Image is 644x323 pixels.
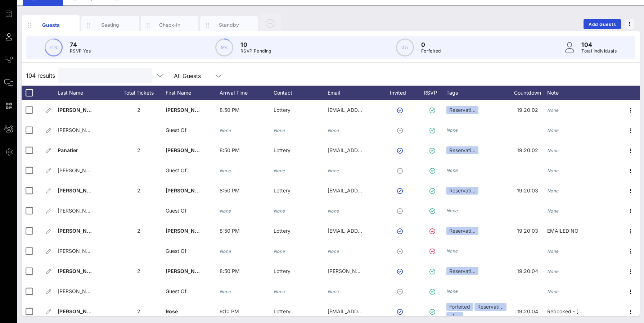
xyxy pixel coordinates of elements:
i: None [547,168,559,173]
i: None [547,188,559,194]
i: None [220,208,231,214]
div: Contact [274,86,328,100]
span: [EMAIL_ADDRESS][DOMAIN_NAME] [328,308,414,314]
div: Reservati… [446,106,478,114]
div: Last Name [58,86,112,100]
span: Guest Of [166,127,186,133]
span: [PERSON_NAME] [166,187,208,194]
i: None [547,108,559,113]
div: Seating [94,22,126,28]
i: None [446,248,458,254]
span: 8:50 PM [220,147,240,153]
p: RSVP Yes [70,47,91,55]
div: Invited [382,86,421,100]
div: 2 [112,100,166,120]
div: Reservati… [446,267,478,275]
i: None [446,127,458,133]
span: [PERSON_NAME] [58,268,100,274]
span: Guest Of [166,248,186,254]
p: Total Individuals [581,47,617,55]
i: None [547,148,559,153]
i: None [328,168,339,173]
i: None [328,128,339,133]
i: None [446,168,458,173]
div: Total Tickets [112,86,166,100]
p: RSVP Pending [240,47,271,55]
div: Reservati… [474,303,506,311]
span: 19:20:02 [517,108,538,112]
span: Lottery [274,268,291,274]
p: 104 [581,40,617,49]
i: None [274,208,285,214]
span: [PERSON_NAME] [166,228,208,234]
div: Standby [213,22,245,28]
span: [EMAIL_ADDRESS][DOMAIN_NAME] [328,147,414,153]
div: First Name [166,86,220,100]
div: Countdown [508,86,547,100]
span: Lottery [274,107,291,113]
div: 2 [112,301,166,322]
span: 8:50 PM [220,187,240,194]
i: None [220,289,231,294]
i: None [328,289,339,294]
i: None [446,288,458,294]
span: Rose [166,308,178,314]
span: 19:20:02 [517,148,538,153]
i: None [446,208,458,213]
div: Guests [35,21,67,29]
span: Panatier [58,147,78,153]
span: 19:20:04 [517,309,538,314]
i: None [547,269,559,274]
span: Guest Of [166,167,186,173]
span: 8:50 PM [220,107,240,113]
button: Add Guests [584,19,621,29]
div: 2 [112,181,166,201]
span: [EMAIL_ADDRESS][DOMAIN_NAME] [328,228,414,234]
div: 2 [112,140,166,160]
span: [EMAIL_ADDRESS][DOMAIN_NAME] [328,187,414,194]
span: [PERSON_NAME] [58,107,100,113]
span: [PERSON_NAME] [58,228,100,234]
span: Rebooked - [DATE] [547,308,593,314]
span: [PERSON_NAME] [58,248,99,254]
i: None [274,289,285,294]
span: 19:20:03 [517,229,538,233]
span: Add Guests [588,22,617,27]
span: 8:50 PM [220,268,240,274]
p: 10 [240,40,271,49]
div: Tags [446,86,508,100]
div: 2 [112,261,166,281]
span: [PERSON_NAME] [166,147,208,153]
div: Reservati… [446,187,478,195]
span: EMAILED NO [547,228,578,234]
div: Check-In [154,22,186,28]
span: Lottery [274,147,291,153]
span: Guest Of [166,288,186,294]
span: Lottery [274,187,291,194]
i: None [547,128,559,133]
span: [PERSON_NAME] [58,187,100,194]
i: None [220,168,231,173]
div: Reservati… [446,146,478,154]
i: None [274,168,285,173]
span: 19:20:04 [517,269,538,273]
i: None [274,128,285,133]
i: None [274,249,285,254]
span: [EMAIL_ADDRESS][DOMAIN_NAME] [328,107,414,113]
span: [PERSON_NAME] [58,167,99,173]
span: [PERSON_NAME] [58,208,99,214]
div: Email [328,86,382,100]
i: None [220,128,231,133]
span: 9:10 PM [220,308,239,314]
i: None [328,208,339,214]
div: Reservati… [446,227,478,235]
div: RSVP [421,86,446,100]
span: [PERSON_NAME] [58,127,99,133]
span: [PERSON_NAME] [58,308,100,314]
div: Forfeited [446,303,473,311]
p: 74 [70,40,91,49]
p: Forfeited [421,47,441,55]
div: All Guests [174,73,201,79]
i: None [547,249,559,254]
span: 8:50 PM [220,228,240,234]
